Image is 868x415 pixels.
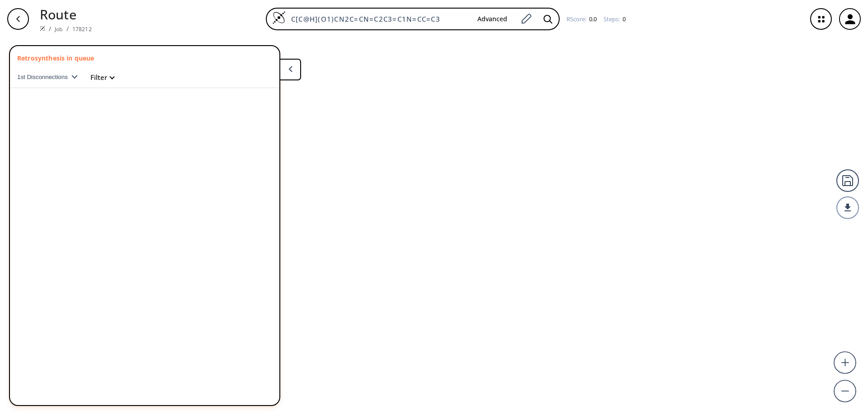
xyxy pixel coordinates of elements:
li: / [66,24,69,33]
span: 1st Disconnections [17,74,71,80]
span: 0 [621,15,626,23]
a: 178212 [72,25,92,33]
a: Job [55,25,62,33]
div: Steps : [604,16,626,22]
button: Filter [85,74,114,81]
div: RScore : [566,16,597,22]
img: Logo Spaya [272,11,286,24]
button: 1st Disconnections [17,66,85,88]
input: Enter SMILES [286,14,470,23]
span: 0.0 [588,15,597,23]
button: Advanced [470,11,514,28]
li: / [49,24,51,33]
img: Spaya logo [40,26,45,31]
p: Retrosynthesis in queue [17,53,94,63]
p: Route [40,5,92,24]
